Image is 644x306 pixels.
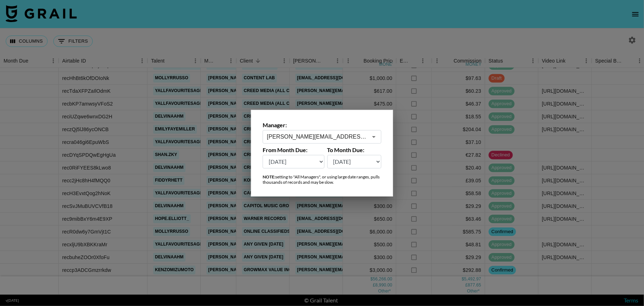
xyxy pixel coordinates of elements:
label: From Month Due: [263,146,324,154]
div: setting to "All Managers", or using large date ranges, pulls thousands of records and may be slow. [263,174,381,185]
strong: NOTE: [263,174,275,179]
label: Manager: [263,122,381,129]
button: Open [369,132,379,142]
label: To Month Due: [327,146,382,154]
